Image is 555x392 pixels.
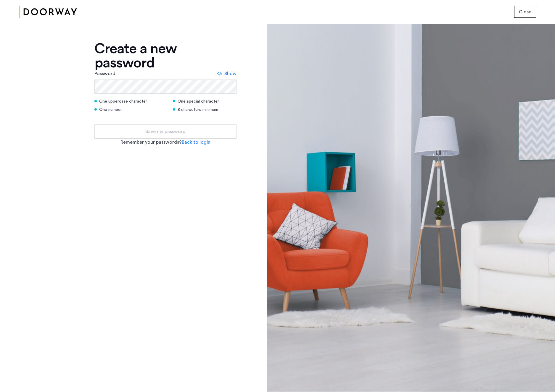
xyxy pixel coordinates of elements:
[94,70,115,77] label: Password
[182,139,210,146] a: Back to login
[514,6,536,18] button: button
[94,42,237,70] div: Create a new password
[519,8,531,15] span: Close
[120,140,182,145] span: Remember your passwords?
[173,107,237,113] div: 8 characters minimum
[19,1,77,23] img: logo
[94,107,165,113] div: One number
[224,70,237,77] span: Show
[94,98,165,104] div: One uppercase character
[94,124,237,139] button: button
[173,98,237,104] div: One special character
[145,128,186,135] span: Save my password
